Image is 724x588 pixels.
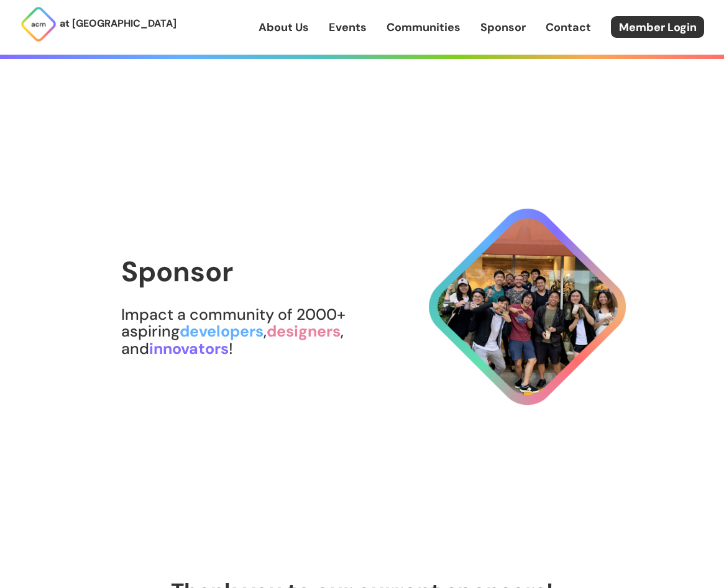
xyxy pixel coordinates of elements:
a: Member Login [611,16,704,38]
img: ACM Logo [20,6,57,43]
img: Sponsor Logo [417,197,638,417]
a: at [GEOGRAPHIC_DATA] [20,6,176,43]
span: innovators [149,338,229,359]
h1: Sponsor [121,256,418,287]
a: Events [329,19,367,35]
h2: Impact a community of 2000+ aspiring , , and ! [121,306,418,358]
a: Contact [546,19,591,35]
span: designers [267,321,341,341]
p: at [GEOGRAPHIC_DATA] [60,16,176,32]
a: Sponsor [480,19,526,35]
a: About Us [259,19,309,35]
a: Communities [387,19,461,35]
span: developers [180,321,263,341]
